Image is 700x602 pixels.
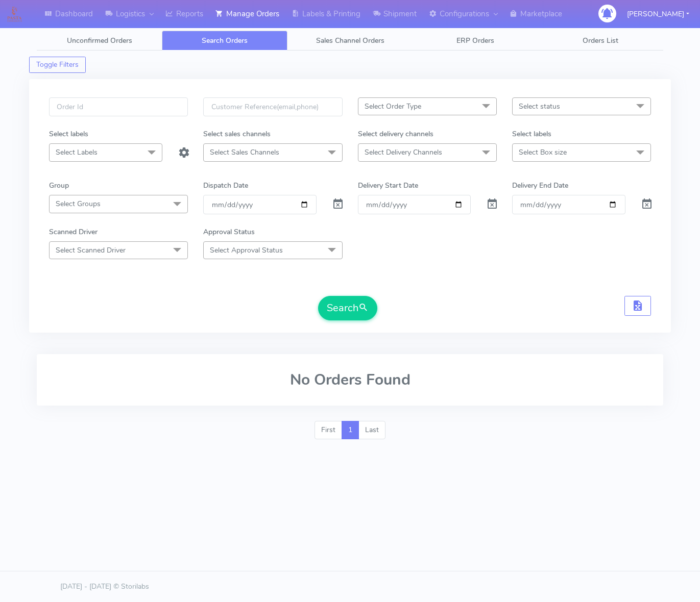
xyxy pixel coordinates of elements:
[210,147,279,157] span: Select Sales Channels
[365,102,421,111] span: Select Order Type
[318,296,377,320] button: Search
[203,97,342,116] input: Customer Reference(email,phone)
[512,129,551,139] label: Select labels
[203,227,255,237] label: Approval Status
[519,102,560,111] span: Select status
[49,227,98,237] label: Scanned Driver
[203,180,248,191] label: Dispatch Date
[67,36,132,45] span: Unconfirmed Orders
[49,129,88,139] label: Select labels
[583,36,618,45] span: Orders List
[49,97,188,116] input: Order Id
[619,4,697,24] button: [PERSON_NAME]
[358,180,418,191] label: Delivery Start Date
[56,147,98,157] span: Select Labels
[56,199,101,209] span: Select Groups
[365,147,442,157] span: Select Delivery Channels
[49,371,651,388] h2: No Orders Found
[56,245,126,255] span: Select Scanned Driver
[49,180,69,191] label: Group
[358,129,433,139] label: Select delivery channels
[512,180,568,191] label: Delivery End Date
[342,421,359,439] a: 1
[37,31,663,51] ul: Tabs
[519,147,567,157] span: Select Box size
[456,36,494,45] span: ERP Orders
[316,36,384,45] span: Sales Channel Orders
[203,129,271,139] label: Select sales channels
[29,57,86,73] button: Toggle Filters
[210,245,283,255] span: Select Approval Status
[202,36,248,45] span: Search Orders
